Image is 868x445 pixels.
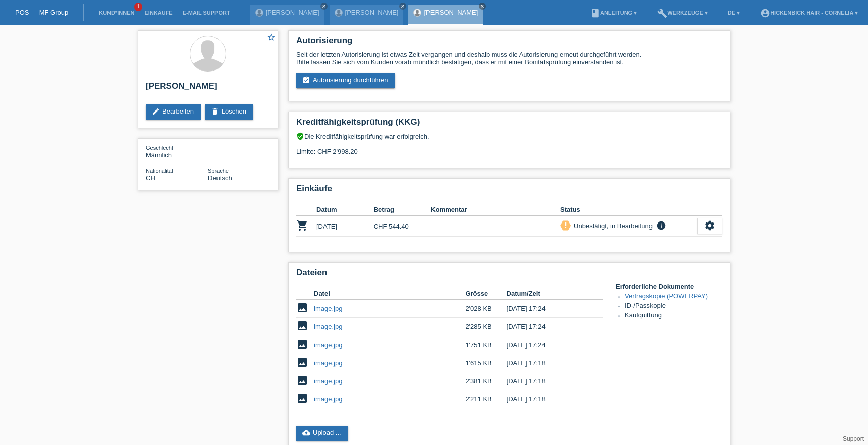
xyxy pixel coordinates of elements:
[296,320,308,332] i: image
[146,145,173,151] span: Geschlecht
[296,219,308,232] i: POSP00027918
[424,9,478,16] a: [PERSON_NAME]
[296,184,722,199] h2: Einkäufe
[321,4,327,9] i: close
[302,76,310,84] i: assignment_turned_in
[296,338,308,350] i: image
[146,174,155,182] span: Schweiz
[296,117,722,132] h2: Kreditfähigkeitsprüfung (KKG)
[507,372,589,390] td: [DATE] 17:18
[652,10,713,16] a: buildWerkzeuge ▾
[345,9,399,16] a: [PERSON_NAME]
[465,372,506,390] td: 2'381 KB
[314,288,465,300] th: Datei
[480,4,485,9] i: close
[320,3,328,10] a: close
[507,318,589,336] td: [DATE] 17:24
[655,220,667,231] i: info
[704,220,715,231] i: settings
[507,390,589,408] td: [DATE] 17:18
[296,132,304,140] i: verified_user
[755,10,863,16] a: account_circleHickenbick Hair - Cornelia ▾
[296,73,395,88] a: assignment_turned_inAutorisierung durchführen
[400,4,405,9] i: close
[465,318,506,336] td: 2'285 KB
[94,10,139,16] a: Kund*innen
[314,305,342,312] a: image.jpg
[316,204,374,216] th: Datum
[590,8,600,18] i: book
[571,220,653,231] div: Unbestätigt, in Bearbeitung
[211,107,219,116] i: delete
[465,288,506,300] th: Grösse
[625,311,722,321] li: Kaufquittung
[507,288,589,300] th: Datum/Zeit
[314,341,342,349] a: image.jpg
[296,132,722,163] div: Die Kreditfähigkeitsprüfung war erfolgreich. Limite: CHF 2'998.20
[314,377,342,385] a: image.jpg
[208,174,232,182] span: Deutsch
[296,374,308,386] i: image
[625,292,708,300] a: Vertragskopie (POWERPAY)
[760,8,770,18] i: account_circle
[152,107,160,116] i: edit
[139,10,177,16] a: Einkäufe
[178,10,235,16] a: E-Mail Support
[314,359,342,367] a: image.jpg
[296,392,308,404] i: image
[296,426,348,441] a: cloud_uploadUpload ...
[399,3,406,10] a: close
[585,10,642,16] a: bookAnleitung ▾
[465,300,506,318] td: 2'028 KB
[302,429,310,437] i: cloud_upload
[625,302,722,311] li: ID-/Passkopie
[208,168,229,174] span: Sprache
[507,300,589,318] td: [DATE] 17:24
[562,221,569,229] i: priority_high
[374,216,431,237] td: CHF 544.40
[314,323,342,330] a: image.jpg
[507,354,589,372] td: [DATE] 17:18
[316,216,374,237] td: [DATE]
[267,33,276,42] i: star_border
[296,36,722,51] h2: Autorisierung
[465,336,506,354] td: 1'751 KB
[267,33,276,43] a: star_border
[266,9,319,16] a: [PERSON_NAME]
[146,168,173,174] span: Nationalität
[134,3,142,11] span: 1
[465,354,506,372] td: 1'615 KB
[314,395,342,403] a: image.jpg
[374,204,431,216] th: Betrag
[296,51,722,66] div: Seit der letzten Autorisierung ist etwas Zeit vergangen und deshalb muss die Autorisierung erneut...
[430,204,560,216] th: Kommentar
[479,3,486,10] a: close
[205,104,253,120] a: deleteLöschen
[465,390,506,408] td: 2'211 KB
[296,268,722,283] h2: Dateien
[616,283,722,290] h4: Erforderliche Dokumente
[560,204,697,216] th: Status
[146,104,201,120] a: editBearbeiten
[15,9,68,16] a: POS — MF Group
[507,336,589,354] td: [DATE] 17:24
[843,435,864,442] a: Support
[296,356,308,368] i: image
[723,10,745,16] a: DE ▾
[657,8,667,18] i: build
[296,302,308,314] i: image
[146,144,208,159] div: Männlich
[146,81,270,96] h2: [PERSON_NAME]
